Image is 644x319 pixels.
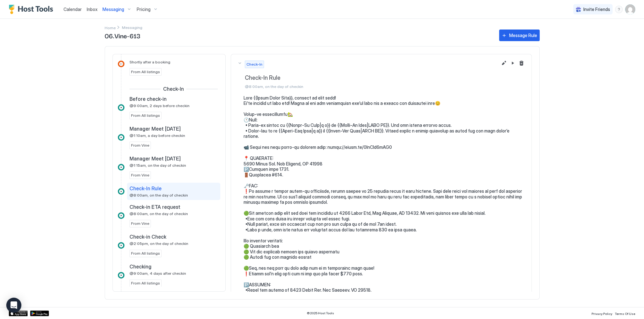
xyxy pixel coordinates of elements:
[9,311,28,316] a: App Store
[105,24,116,31] div: Breadcrumb
[583,7,610,12] span: Invite Friends
[105,31,493,40] span: 06.Vine-613
[129,155,181,162] span: Manager Meet [DATE]
[131,69,160,75] span: From All listings
[137,7,151,12] span: Pricing
[131,251,160,256] span: From All listings
[129,271,186,276] span: @9:00am, 4 days after checkin
[129,204,180,210] span: Check-in ETA request
[500,59,508,67] button: Edit message rule
[246,62,262,67] span: Check-In
[129,60,170,64] span: Shortly after a booking
[615,310,635,316] a: Terms Of Use
[592,310,612,316] a: Privacy Policy
[105,25,116,30] span: Home
[509,59,516,67] button: Pause Message Rule
[6,298,21,313] div: Open Intercom Messenger
[245,74,525,82] span: Check-In Rule
[131,280,160,286] span: From All listings
[163,86,184,92] span: Check-In
[231,54,531,95] button: Check-InCheck-In Rule@8:00am, on the day of checkin
[30,311,49,316] a: Google Play Store
[129,211,188,216] span: @8:00am, on the day of checkin
[63,6,82,13] a: Calendar
[129,193,188,197] span: @8:00am, on the day of checkin
[499,30,540,41] button: Message Rule
[129,163,186,168] span: @1:15am, on the day of checkin
[129,96,167,102] span: Before check-in
[9,5,56,14] a: Host Tools Logo
[131,143,149,148] span: From Vine
[129,234,166,240] span: Check-in Check
[129,263,151,270] span: Checking
[615,312,635,316] span: Terms Of Use
[131,172,149,178] span: From Vine
[615,6,623,13] div: menu
[131,113,160,118] span: From All listings
[129,185,162,192] span: Check-In Rule
[87,7,97,12] span: Inbox
[87,6,97,13] a: Inbox
[129,126,181,132] span: Manager Meet [DATE]
[63,7,82,12] span: Calendar
[518,59,525,67] button: Delete message rule
[509,32,537,39] div: Message Rule
[307,311,334,315] span: © 2025 Host Tools
[625,4,635,14] div: User profile
[129,133,185,138] span: @1:10am, a day before checkin
[131,221,149,226] span: From Vine
[105,24,116,31] a: Home
[129,241,188,246] span: @2:05pm, on the day of checkin
[122,25,142,30] span: Breadcrumb
[592,312,612,316] span: Privacy Policy
[102,7,124,12] span: Messaging
[245,84,525,89] span: @8:00am, on the day of checkin
[129,103,190,108] span: @9:00am, 2 days before checkin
